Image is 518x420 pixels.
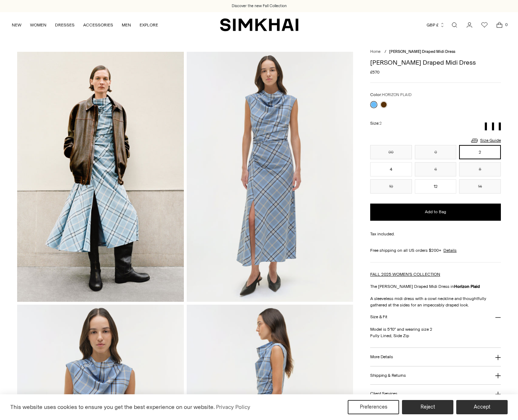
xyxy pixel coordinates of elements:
[348,400,399,414] button: Preferences
[370,272,440,277] a: FALL 2025 WOMEN'S COLLECTION
[370,247,501,254] div: Free shipping on all US orders $200+
[140,17,158,33] a: EXPLORE
[122,17,131,33] a: MEN
[370,204,501,221] button: Add to Bag
[17,52,184,302] img: Burke Draped Midi Dress
[370,366,501,385] button: Shipping & Returns
[370,91,412,98] label: Color:
[454,284,480,289] strong: Horizon Plaid
[370,391,397,396] h3: Client Services
[456,400,508,414] button: Accept
[370,162,412,176] button: 4
[220,18,298,32] a: SIMKHAI
[370,49,501,55] nav: breadcrumbs
[415,179,457,194] button: 12
[370,295,501,308] p: A sleeveless midi dress with a cowl neckline and thoughtfully gathered at the sides for an impecc...
[370,120,382,127] label: Size:
[370,179,412,194] button: 10
[402,400,453,414] button: Reject
[415,145,457,159] button: 0
[443,247,457,254] a: Details
[370,69,379,75] span: £570
[370,385,501,403] button: Client Services
[389,49,455,54] span: [PERSON_NAME] Draped Midi Dress
[459,162,501,176] button: 8
[462,18,477,32] a: Go to the account page
[30,17,46,33] a: WOMEN
[370,348,501,366] button: More Details
[370,49,381,54] a: Home
[379,121,382,126] span: 2
[215,402,251,412] a: Privacy Policy (opens in a new tab)
[384,49,386,55] div: /
[370,231,501,237] div: Tax included.
[459,145,501,159] button: 2
[370,308,501,326] button: Size & Fit
[55,17,75,33] a: DRESSES
[370,355,393,359] h3: More Details
[382,92,412,97] span: HORIZON PLAID
[187,52,353,302] img: Burke Draped Midi Dress
[370,315,387,319] h3: Size & Fit
[427,17,445,33] button: GBP £
[83,17,113,33] a: ACCESSORIES
[477,18,492,32] a: Wishlist
[370,145,412,159] button: 00
[470,136,501,145] a: Size Guide
[370,59,501,66] h1: [PERSON_NAME] Draped Midi Dress
[232,3,287,9] a: Discover the new Fall Collection
[370,283,501,290] p: The [PERSON_NAME] Draped Midi Dress in
[415,162,457,176] button: 6
[425,209,446,215] span: Add to Bag
[10,404,215,410] span: This website uses cookies to ensure you get the best experience on our website.
[492,18,507,32] a: Open cart modal
[503,21,509,28] span: 0
[447,18,462,32] a: Open search modal
[370,373,406,378] h3: Shipping & Returns
[459,179,501,194] button: 14
[12,17,21,33] a: NEW
[370,326,501,339] p: Model is 5'10" and wearing size 2 Fully Lined, Side Zip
